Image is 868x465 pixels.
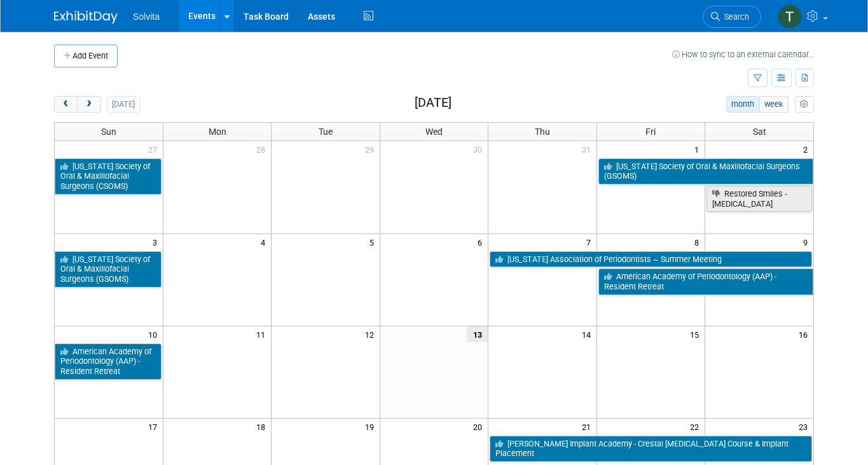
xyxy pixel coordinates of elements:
span: Fri [645,127,656,137]
button: Add Event [54,45,118,67]
span: 9 [802,234,813,250]
span: 1 [693,141,705,157]
a: [US_STATE] Association of Periodontists ~ Summer Meeting [490,251,812,268]
span: 3 [151,234,163,250]
span: 31 [581,141,596,157]
span: 22 [689,419,705,434]
span: 4 [259,234,271,250]
span: Search [720,12,749,22]
span: 14 [581,326,596,342]
a: Search [703,6,761,28]
a: [US_STATE] Society of Oral & Maxillofacial Surgeons (GSOMS) [55,251,162,288]
span: 17 [147,419,163,434]
i: Personalize Calendar [800,101,808,109]
a: [PERSON_NAME] Implant Academy - Crestal [MEDICAL_DATA] Course & Implant Placement [490,436,812,462]
span: 5 [368,234,380,250]
button: myCustomButton [795,96,814,113]
span: 18 [255,419,271,434]
h2: [DATE] [415,96,451,110]
span: 27 [147,141,163,157]
img: ExhibitDay [54,11,118,24]
button: next [77,96,100,113]
span: 23 [797,419,813,434]
button: prev [54,96,78,113]
span: 15 [689,326,705,342]
a: [US_STATE] Society of Oral & Maxillofacial Surgeons (CSOMS) [55,158,162,195]
a: Restored Smiles - [MEDICAL_DATA] [706,186,812,212]
button: week [759,96,789,113]
img: Tiannah Halcomb [778,4,802,29]
span: 13 [467,326,488,342]
span: 8 [693,234,705,250]
a: American Academy of Periodontology (AAP) - Resident Retreat [598,268,813,295]
span: Solvita [133,11,160,22]
a: How to sync to an external calendar... [672,50,814,59]
button: month [726,96,760,113]
span: 20 [472,419,488,434]
span: Mon [209,127,226,137]
span: 19 [364,419,380,434]
span: Thu [535,127,550,137]
span: 21 [581,419,596,434]
span: 10 [147,326,163,342]
span: 30 [472,141,488,157]
span: 6 [476,234,488,250]
span: 16 [797,326,813,342]
span: 11 [255,326,271,342]
span: 7 [585,234,596,250]
span: Sun [101,127,116,137]
span: 28 [255,141,271,157]
span: Tue [319,127,333,137]
span: 12 [364,326,380,342]
button: [DATE] [107,96,141,113]
span: Sat [753,127,766,137]
span: Wed [425,127,443,137]
span: 2 [802,141,813,157]
a: American Academy of Periodontology (AAP) - Resident Retreat [55,344,162,380]
a: [US_STATE] Society of Oral & Maxillofacial Surgeons (GSOMS) [598,158,813,184]
span: 29 [364,141,380,157]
